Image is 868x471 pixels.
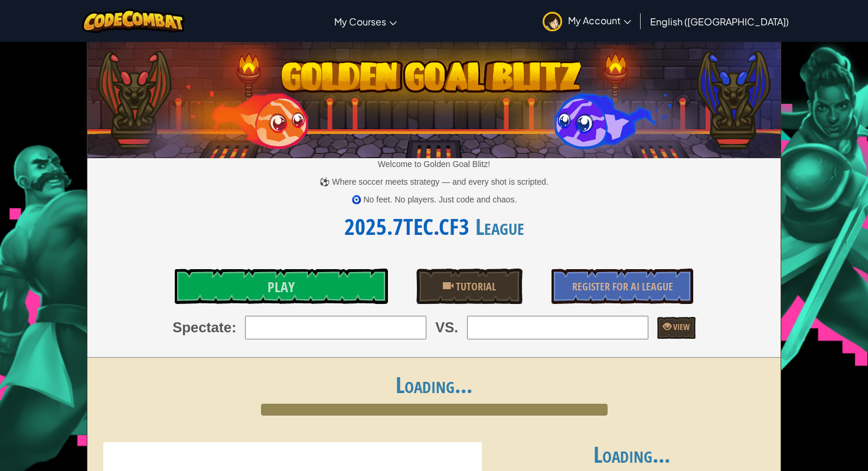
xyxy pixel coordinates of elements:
[334,15,386,28] span: My Courses
[543,12,562,31] img: avatar
[671,321,690,332] span: View
[537,2,637,40] a: My Account
[344,211,469,242] a: 2025.7TEC.CF3
[231,318,236,338] span: :
[650,15,789,28] span: English ([GEOGRAPHIC_DATA])
[87,372,781,397] h1: Loading...
[568,14,631,27] span: My Account
[435,318,458,338] span: VS.
[572,279,673,294] span: Register for AI League
[82,9,185,33] img: CodeCombat logo
[416,269,523,304] a: Tutorial
[552,269,694,304] a: Register for AI League
[87,176,781,188] p: ⚽ Where soccer meets strategy — and every shot is scripted.
[328,5,403,37] a: My Courses
[469,211,524,242] span: League
[87,194,781,205] p: 🧿 No feet. No players. Just code and chaos.
[453,279,496,294] span: Tutorial
[87,158,781,170] p: Welcome to Golden Goal Blitz!
[87,37,781,158] img: Golden Goal
[267,277,295,296] span: Play
[172,318,231,338] span: Spectate
[644,5,795,37] a: English ([GEOGRAPHIC_DATA])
